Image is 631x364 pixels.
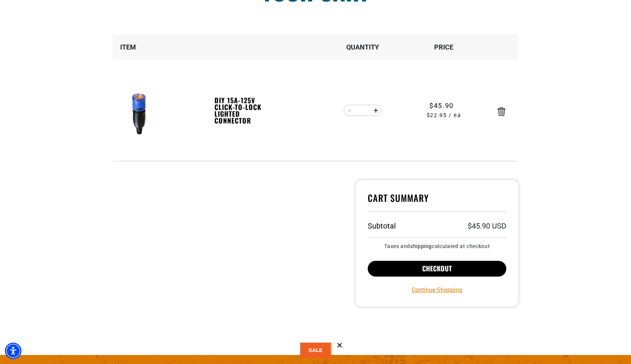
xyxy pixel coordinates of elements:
[368,244,506,249] small: Taxes and calculated at checkout
[410,243,432,249] a: shipping
[468,222,506,230] p: $45.90 USD
[113,35,214,60] th: Item
[412,286,462,295] a: Continue Shopping
[498,109,505,114] a: Remove DIY 15A-125V Click-to-Lock Lighted Connector
[355,104,370,117] input: Quantity for DIY 15A-125V Click-to-Lock Lighted Connector
[368,261,506,277] button: Checkout
[214,97,266,124] a: DIY 15A-125V Click-to-Lock Lighted Connector
[322,35,403,60] th: Quantity
[5,343,21,359] div: Accessibility Menu
[404,111,484,120] span: $22.95 / ea
[403,35,485,60] th: Price
[368,192,506,212] h4: Cart Summary
[368,222,396,230] h3: Subtotal
[429,101,454,111] span: $45.90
